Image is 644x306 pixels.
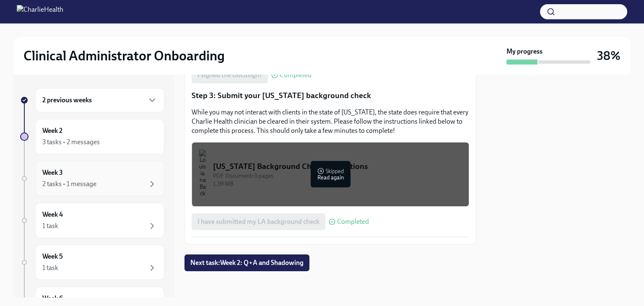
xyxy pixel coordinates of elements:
span: Completed [280,72,312,78]
h6: Week 5 [42,252,63,261]
h6: Week 6 [42,294,63,303]
span: Next task : Week 2: Q+A and Shadowing [190,259,304,267]
img: Louisiana Background Check Instructions [199,149,206,200]
div: [US_STATE] Background Check Instructions [213,161,462,172]
a: Week 41 task [20,203,164,238]
img: CharlieHealth [17,5,63,18]
h6: Week 3 [42,168,63,177]
h2: Clinical Administrator Onboarding [23,47,225,64]
button: [US_STATE] Background Check InstructionsPDF Document•3 pages1.39 MBSkippedRead again [192,142,469,207]
div: PDF Document • 3 pages [213,172,462,180]
strong: My progress [506,47,543,56]
a: Week 23 tasks • 2 messages [20,119,164,154]
div: 2 tasks • 1 message [42,179,96,189]
button: Next task:Week 2: Q+A and Shadowing [184,254,309,271]
div: 3 tasks • 2 messages [42,137,100,147]
span: Completed [337,218,369,225]
a: Week 51 task [20,245,164,280]
h6: 2 previous weeks [42,96,92,105]
div: 2 previous weeks [35,88,164,112]
a: Week 32 tasks • 1 message [20,161,164,196]
h3: 38% [597,48,621,63]
h6: Week 4 [42,210,63,219]
p: Step 3: Submit your [US_STATE] background check [192,90,469,101]
div: 1 task [42,263,58,272]
p: While you may not interact with clients in the state of [US_STATE], the state does require that e... [192,108,469,135]
div: 1 task [42,221,58,231]
h6: Week 2 [42,126,62,135]
div: 1.39 MB [213,180,462,188]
